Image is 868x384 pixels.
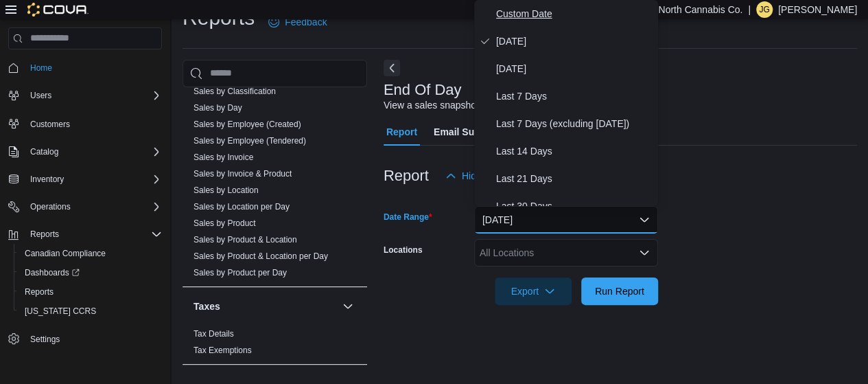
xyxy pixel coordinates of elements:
span: Customers [30,119,70,130]
div: Taxes [183,326,367,364]
img: Cova [27,3,89,16]
span: Operations [30,201,71,212]
span: Catalog [30,146,58,157]
div: View a sales snapshot for a date or date range. [384,98,585,113]
span: JG [759,1,769,18]
span: [US_STATE] CCRS [25,306,96,317]
a: Sales by Employee (Created) [193,120,301,129]
button: Inventory [3,170,167,189]
span: Reports [25,286,54,297]
button: Home [3,58,167,78]
h3: End Of Day [384,82,462,98]
button: Operations [3,197,167,216]
a: Sales by Product [193,218,256,228]
h3: Taxes [193,300,220,313]
span: Sales by Location per Day [193,201,290,212]
span: Sales by Product & Location per Day [193,251,328,262]
button: [DATE] [474,206,658,234]
a: Sales by Product & Location [193,235,297,245]
span: Home [30,63,52,74]
button: Catalog [25,144,64,160]
span: Settings [25,330,162,348]
span: Sales by Location [193,185,259,196]
button: Operations [25,199,76,215]
button: Reports [25,226,64,242]
span: Reports [19,284,162,300]
span: Last 7 Days (excluding [DATE]) [496,115,653,132]
span: Tax Details [193,328,234,339]
div: Sales [183,50,367,286]
a: Dashboards [14,263,167,282]
span: Canadian Compliance [19,245,162,262]
span: Customers [25,115,162,132]
span: Hide Parameters [462,169,534,183]
span: Inventory [30,174,64,185]
a: Sales by Location [193,185,259,195]
a: Sales by Location per Day [193,202,290,212]
span: Sales by Day [193,102,242,113]
button: Canadian Compliance [14,244,167,263]
button: Settings [3,329,167,349]
span: [DATE] [496,33,653,49]
button: Catalog [3,142,167,161]
span: [DATE] [496,60,653,77]
button: Reports [14,282,167,302]
button: Hide Parameters [440,162,539,190]
span: Sales by Invoice & Product [193,168,292,179]
a: Sales by Day [193,103,242,113]
button: Inventory [25,171,69,188]
p: | [748,1,751,18]
a: Customers [25,116,75,133]
button: Customers [3,113,167,133]
span: Sales by Employee (Created) [193,119,301,130]
span: Run Report [595,284,644,298]
p: [PERSON_NAME] [778,1,857,18]
span: Reports [30,229,59,240]
a: Reports [19,284,59,300]
a: Canadian Compliance [19,245,111,262]
span: Sales by Product per Day [193,267,287,278]
span: Report [386,118,417,146]
a: Tax Details [193,329,234,339]
label: Locations [384,245,423,256]
a: Sales by Employee (Tendered) [193,136,306,146]
span: Users [30,90,51,101]
a: Settings [25,331,65,348]
span: Sales by Employee (Tendered) [193,135,306,146]
button: [US_STATE] CCRS [14,302,167,321]
span: Canadian Compliance [25,248,106,259]
button: Taxes [193,300,337,313]
span: Washington CCRS [19,303,162,319]
a: Sales by Invoice & Product [193,169,292,179]
span: Last 30 Days [496,198,653,214]
a: Tax Exemptions [193,346,252,355]
a: Sales by Product per Day [193,268,287,278]
span: Sales by Invoice [193,152,253,163]
span: Sales by Product & Location [193,234,297,245]
a: Dashboards [19,264,85,281]
span: Catalog [25,144,162,160]
span: Last 7 Days [496,88,653,104]
span: Operations [25,199,162,215]
span: Users [25,87,162,104]
span: Tax Exemptions [193,345,252,356]
div: Jessica Gallant [756,1,773,18]
button: Users [3,86,167,105]
label: Date Range [384,212,432,223]
span: Reports [25,226,162,242]
span: Email Subscription [434,118,521,146]
button: Run Report [581,278,658,305]
span: Home [25,59,162,76]
span: Last 14 Days [496,143,653,159]
a: Sales by Product & Location per Day [193,251,328,261]
p: True North Cannabis Co. [636,1,742,18]
span: Dashboards [25,267,80,278]
span: Last 21 Days [496,170,653,187]
a: [US_STATE] CCRS [19,303,102,319]
span: Sales by Product [193,218,256,229]
button: Open list of options [639,247,650,258]
span: Settings [30,334,60,345]
a: Sales by Classification [193,87,276,96]
h3: Report [384,168,429,184]
button: Next [384,60,400,76]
